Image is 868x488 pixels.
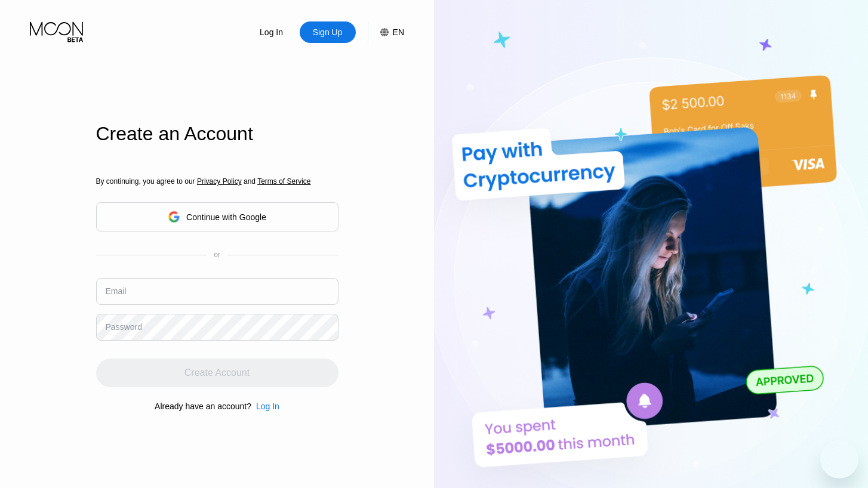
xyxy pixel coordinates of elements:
[368,21,404,43] div: EN
[106,286,127,296] div: Email
[197,177,242,186] span: Privacy Policy
[393,27,404,37] div: EN
[312,26,344,38] div: Sign Up
[258,26,284,38] div: Log In
[106,322,142,332] div: Password
[186,212,266,222] div: Continue with Google
[242,177,258,186] span: and
[256,401,279,411] div: Log In
[96,202,338,231] div: Continue with Google
[155,401,251,411] div: Already have an account?
[96,177,338,186] div: By continuing, you agree to our
[96,123,338,145] div: Create an Account
[214,251,220,259] div: or
[300,21,356,43] div: Sign Up
[251,401,279,411] div: Log In
[257,177,310,186] span: Terms of Service
[244,21,300,43] div: Log In
[820,440,858,478] iframe: Knap til at åbne messaging-vindue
